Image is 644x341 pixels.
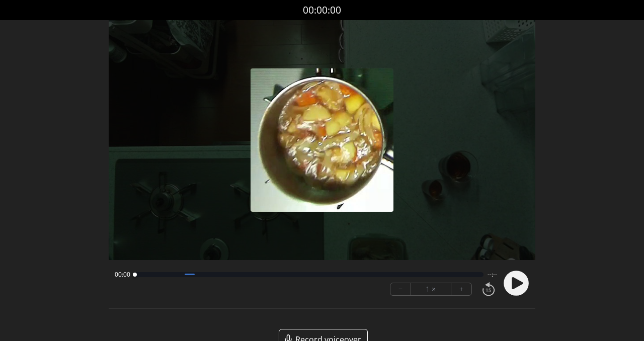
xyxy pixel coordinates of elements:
[488,271,497,279] span: --:--
[115,271,130,279] span: 00:00
[251,68,394,212] img: Poster Image
[390,283,411,295] button: −
[303,3,341,18] a: 00:00:00
[451,283,471,295] button: +
[411,283,451,295] div: 1 ×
